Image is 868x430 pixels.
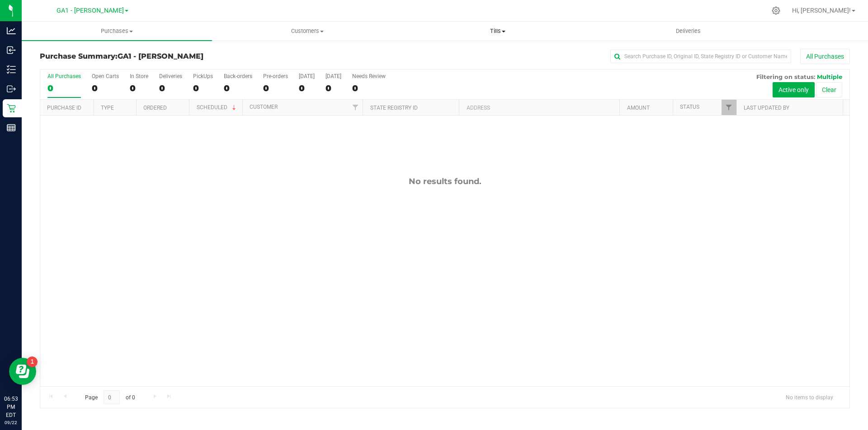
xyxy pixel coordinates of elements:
[130,73,148,79] div: In Store
[664,27,713,35] span: Deliveries
[130,83,148,93] div: 0
[402,22,593,41] a: Tills
[299,73,315,79] div: [DATE]
[7,26,16,35] inline-svg: Analytics
[627,105,650,111] a: Amount
[40,52,310,60] h3: Purchase Summary:
[9,358,36,385] iframe: Resource center
[7,84,16,93] inline-svg: Outbound
[212,27,402,35] span: Customers
[47,73,81,79] div: All Purchases
[792,7,851,14] span: Hi, [PERSON_NAME]!
[197,104,238,111] a: Scheduled
[680,104,699,110] a: Status
[22,22,212,41] a: Purchases
[193,83,213,93] div: 0
[40,176,849,186] div: No results found.
[263,83,288,93] div: 0
[143,105,167,111] a: Ordered
[773,82,815,97] button: Active only
[770,6,782,15] div: Manage settings
[816,82,842,97] button: Clear
[224,83,252,93] div: 0
[370,105,418,111] a: State Registry ID
[7,46,16,55] inline-svg: Inbound
[92,83,119,93] div: 0
[4,395,18,419] p: 06:53 PM EDT
[744,105,789,111] a: Last Updated By
[224,73,252,79] div: Back-orders
[756,73,815,80] span: Filtering on status:
[352,83,386,93] div: 0
[22,27,212,35] span: Purchases
[610,50,791,63] input: Search Purchase ID, Original ID, State Registry ID or Customer Name...
[800,49,850,64] button: All Purchases
[593,22,783,41] a: Deliveries
[263,73,288,79] div: Pre-orders
[7,123,16,132] inline-svg: Reports
[47,83,81,93] div: 0
[7,104,16,113] inline-svg: Retail
[299,83,315,93] div: 0
[77,390,142,404] span: Page of 0
[47,105,81,111] a: Purchase ID
[101,105,114,111] a: Type
[193,73,213,79] div: PickUps
[722,100,736,115] a: Filter
[159,83,182,93] div: 0
[27,356,38,367] iframe: Resource center unread badge
[159,73,182,79] div: Deliveries
[325,83,341,93] div: 0
[352,73,386,79] div: Needs Review
[817,73,842,80] span: Multiple
[4,419,18,426] p: 09/22
[403,27,592,35] span: Tills
[348,100,363,115] a: Filter
[459,100,619,116] th: Address
[57,7,124,14] span: GA1 - [PERSON_NAME]
[212,22,402,41] a: Customers
[7,65,16,74] inline-svg: Inventory
[325,73,341,79] div: [DATE]
[92,73,119,79] div: Open Carts
[778,390,840,404] span: No items to display
[118,52,203,60] span: GA1 - [PERSON_NAME]
[250,104,278,110] a: Customer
